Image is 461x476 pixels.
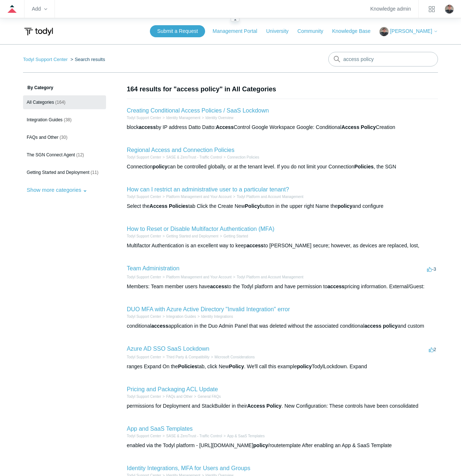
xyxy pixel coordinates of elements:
[127,274,161,280] li: Todyl Support Center
[27,100,54,105] span: All Categories
[32,7,47,11] zd-hc-trigger: Add
[161,194,232,199] li: Platform Management and Your Account
[23,25,54,38] img: Todyl Support Center Help Center home page
[205,116,234,120] a: Identity Overview
[127,434,161,438] a: Todyl Support Center
[139,124,156,130] em: access
[210,283,227,289] em: access
[127,155,161,160] li: Todyl Support Center
[69,57,105,62] li: Search results
[127,283,438,290] div: Members: Team member users have to the Todyl platform and have permission to pricing information....
[127,426,193,432] a: App and SaaS Templates
[23,57,68,62] a: Todyl Support Center
[332,27,378,35] a: Knowledge Base
[232,274,303,280] li: Todyl Platform and Account Management
[127,433,161,439] li: Todyl Support Center
[166,315,196,319] a: Integration Guides
[200,115,234,121] li: Identity Overview
[166,434,222,438] a: SASE & ZeroTrust - Traffic Control
[161,233,219,239] li: Getting Started and Deployment
[166,195,232,199] a: Platform Management and Your Account
[55,100,65,105] span: (164)
[64,117,71,122] span: (38)
[23,84,106,91] h3: By Category
[127,346,209,352] a: Azure AD SSO SaaS Lockdown
[161,274,232,280] li: Platform Management and Your Account
[127,226,275,232] a: How to Reset or Disable Multifactor Authentication (MFA)
[201,315,233,319] a: Identity Integrations
[23,183,91,197] button: Show more categories
[337,203,352,209] em: policy
[127,395,161,399] a: Todyl Support Center
[127,116,161,120] a: Todyl Support Center
[23,113,106,127] a: Integration Guides (38)
[266,27,296,35] a: University
[237,195,303,199] a: Todyl Platform and Account Management
[153,164,167,170] em: policy
[193,394,221,399] li: General FAQs
[253,442,268,448] em: policy
[166,275,232,279] a: Platform Management and Your Account
[223,234,248,238] a: Getting Started
[127,84,438,94] h1: 164 results for "access policy" in All Categories
[127,442,438,449] div: enabled via the Todyl platform - [URL][DOMAIN_NAME] /routetemplate After enabling an App & SaaS T...
[127,202,438,210] div: Select the tab Click the Create New button in the upper right Name the and configure
[215,355,255,359] a: Microsoft Considerations
[91,170,98,175] span: (11)
[127,394,161,399] li: Todyl Support Center
[150,25,205,37] a: Submit a Request
[341,124,376,130] em: Access Policy
[127,402,438,410] div: permissions for Deployment and StackBuilder in their . New Configuration: These controls have bee...
[298,27,331,35] a: Community
[23,130,106,144] a: FAQs and Other (30)
[127,233,161,239] li: Todyl Support Center
[161,354,209,360] li: Third Party & Compatibility
[23,165,106,179] a: Getting Started and Deployment (11)
[161,394,193,399] li: FAQs and Other
[127,465,250,471] a: Identity Integrations, MFA for Users and Groups
[246,243,264,248] em: access
[127,386,218,392] a: Pricing and Packaging ACL Update
[216,124,234,130] em: Access
[209,354,255,360] li: Microsoft Considerations
[127,147,234,153] a: Regional Access and Connection Policies
[222,433,265,439] li: App & SaaS Templates
[229,363,244,369] em: Policy
[166,395,193,399] a: FAQs and Other
[364,323,398,329] em: access policy
[370,7,411,11] a: Knowledge admin
[23,148,106,162] a: The SGN Connect Agent (12)
[127,322,438,330] div: conditional application in the Duo Admin Panel that was deleted without the associated conditiona...
[27,135,58,140] span: FAQs and Other
[390,28,432,34] span: [PERSON_NAME]
[231,18,239,22] zd-hc-resizer: Guide navigation
[297,363,311,369] em: policy
[127,355,161,359] a: Todyl Support Center
[245,203,260,209] em: Policy
[198,395,221,399] a: General FAQs
[237,275,303,279] a: Todyl Platform and Account Management
[445,5,454,14] img: user avatar
[27,170,89,175] span: Getting Started and Deployment
[127,242,438,250] div: Multifactor Authentication is an excellent way to keep to [PERSON_NAME] secure; however, as devic...
[127,163,438,171] div: Connection can be controlled globally, or at the tenant level. If you do not limit your Connectio...
[427,266,436,272] span: -3
[23,95,106,109] a: All Categories (164)
[196,314,233,319] li: Identity Integrations
[161,314,196,319] li: Integration Guides
[161,115,200,121] li: Identity Management
[76,152,84,157] span: (12)
[328,283,345,289] em: access
[218,233,248,239] li: Getting Started
[127,155,161,159] a: Todyl Support Center
[161,433,222,439] li: SASE & ZeroTrust - Traffic Control
[379,27,438,36] button: [PERSON_NAME]
[247,403,281,409] em: Access Policy
[127,265,180,271] a: Team Administration
[27,152,75,157] span: The SGN Connect Agent
[127,194,161,199] li: Todyl Support Center
[445,5,454,14] zd-hc-trigger: Click your profile icon to open the profile menu
[222,155,259,160] li: Connection Policies
[166,155,222,159] a: SASE & ZeroTrust - Traffic Control
[127,314,161,319] li: Todyl Support Center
